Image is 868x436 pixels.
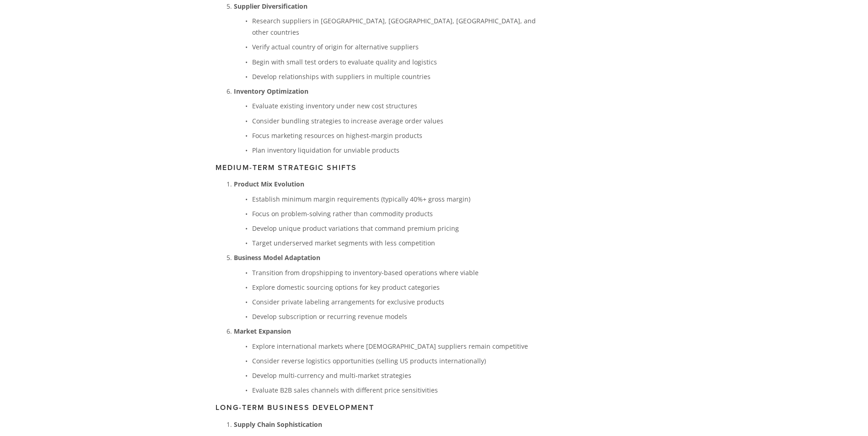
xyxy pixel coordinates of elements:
strong: Supplier Diversification [234,2,307,11]
p: Develop unique product variations that command premium pricing [252,223,536,234]
p: Consider reverse logistics opportunities (selling US products internationally) [252,355,536,367]
h3: Long-Term Business Development [216,403,536,412]
p: Develop multi-currency and multi-market strategies [252,370,536,381]
p: Begin with small test orders to evaluate quality and logistics [252,56,536,68]
p: Explore domestic sourcing options for key product categories [252,282,536,293]
strong: Business Model Adaptation [234,253,320,262]
p: Evaluate B2B sales channels with different price sensitivities [252,384,536,396]
p: Develop relationships with suppliers in multiple countries [252,71,536,82]
p: Develop subscription or recurring revenue models [252,311,536,322]
p: Consider private labeling arrangements for exclusive products [252,296,536,308]
p: Focus on problem-solving rather than commodity products [252,208,536,219]
p: Transition from dropshipping to inventory-based operations where viable [252,267,536,278]
p: Research suppliers in [GEOGRAPHIC_DATA], [GEOGRAPHIC_DATA], [GEOGRAPHIC_DATA], and other countries [252,15,536,38]
p: Establish minimum margin requirements (typically 40%+ gross margin) [252,193,536,205]
p: Target underserved market segments with less competition [252,237,536,249]
p: Consider bundling strategies to increase average order values [252,115,536,127]
p: Explore international markets where [DEMOGRAPHIC_DATA] suppliers remain competitive [252,340,536,352]
p: Evaluate existing inventory under new cost structures [252,100,536,112]
strong: Supply Chain Sophistication [234,420,322,429]
p: Focus marketing resources on highest-margin products [252,130,536,141]
h3: Medium-Term Strategic Shifts [216,163,536,172]
p: Plan inventory liquidation for unviable products [252,144,536,156]
p: Verify actual country of origin for alternative suppliers [252,41,536,53]
strong: Inventory Optimization [234,87,308,96]
strong: Product Mix Evolution [234,180,304,188]
strong: Market Expansion [234,327,291,335]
